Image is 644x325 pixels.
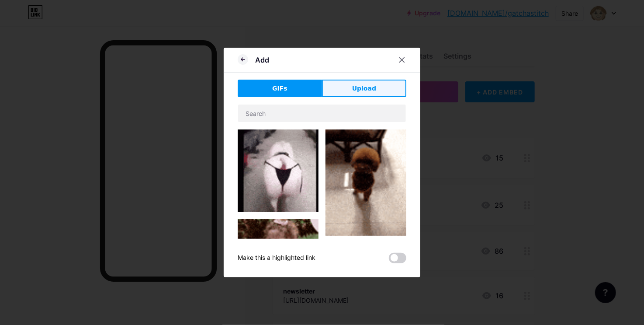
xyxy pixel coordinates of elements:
button: Upload [322,80,406,97]
div: Make this a highlighted link [238,253,315,263]
button: GIFs [238,80,322,97]
input: Search [238,105,406,122]
span: GIFs [272,84,287,93]
img: Gihpy [238,129,319,212]
img: Gihpy [325,129,406,236]
div: Add [255,55,269,65]
img: Gihpy [238,219,319,300]
span: Upload [352,84,376,93]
